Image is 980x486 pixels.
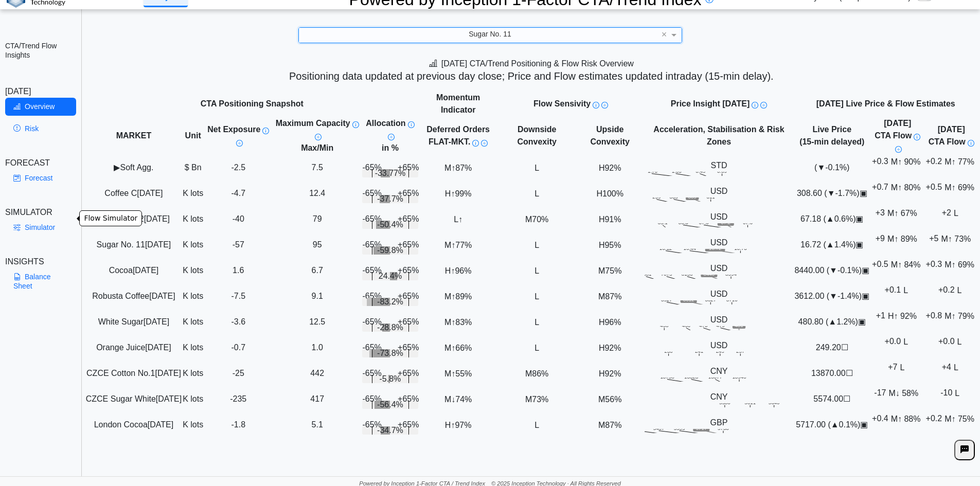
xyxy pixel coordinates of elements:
[182,232,204,258] td: K lots
[144,317,169,326] span: [DATE]
[885,337,911,346] span: +0.0
[710,238,728,247] span: USD
[273,309,362,335] td: 12.5
[273,258,362,283] td: 6.7
[856,214,863,223] span: OPEN: Market session is currently open.
[682,272,693,277] text: 8156
[5,157,76,169] div: FORECAST
[377,244,403,257] span: -59.8%
[137,189,163,197] span: [DATE]
[442,189,474,198] span: H
[182,117,204,155] th: Unit
[204,386,273,412] td: -235
[856,240,863,249] span: OPEN: Market session is currently open.
[914,134,920,140] img: Info
[929,234,973,243] span: +5
[870,117,924,154] div: [DATE] CTA Flow
[182,206,204,232] td: K lots
[885,285,911,295] span: +0.1
[601,102,608,109] img: Read More
[455,189,471,197] span: 99%
[380,373,401,385] span: -5.8%
[133,266,158,275] span: [DATE]
[5,41,76,60] h2: CTA/Trend Flow Insights
[726,297,738,303] text: 3710
[362,341,381,354] div: -65%
[942,157,977,166] span: M
[664,349,673,354] text: 230
[481,140,488,147] img: Read More
[398,367,419,380] div: +65%
[951,260,974,268] span: ↑ 69%
[951,208,961,218] span: L
[5,256,76,268] div: INSIGHTS
[86,264,182,277] div: Cocoa
[955,337,965,346] span: L
[926,311,977,320] span: +0.8
[710,264,728,273] span: USD
[86,316,182,328] div: White Sugar
[455,343,472,352] span: 66%
[377,193,403,205] span: -37.7%
[678,220,688,226] text: 66.3
[429,59,634,68] span: [DATE] CTA/Trend Positioning & Flow Risk Overview
[736,349,744,354] text: 257
[716,349,724,354] text: 249
[683,246,696,251] text: 16.44
[204,283,273,309] td: -7.5
[451,240,455,249] span: ↑
[938,285,965,295] span: +0.2
[955,285,965,295] span: L
[716,323,724,329] text: 479
[472,140,479,147] img: Info
[273,155,362,181] td: 7.5
[604,317,621,326] span: 96%
[236,140,243,147] img: Read More
[315,134,322,140] img: Read More
[469,30,511,38] span: Sugar No. 11
[273,361,362,386] td: 442
[826,214,834,223] span: ▲
[149,292,175,300] span: [DATE]
[204,155,273,181] td: -2.5
[682,323,691,329] text: 466
[717,169,727,174] text: 0.09
[144,214,170,223] span: [DATE]
[273,117,361,142] div: Maximum Capacity
[85,117,182,155] th: MARKET
[532,292,542,301] span: L
[498,117,576,155] th: Downside Convexity
[710,290,728,298] span: USD
[683,297,694,303] text: 3612
[951,157,974,166] span: ↑ 77%
[827,189,835,197] span: ▼
[145,240,171,249] span: [DATE]
[155,369,181,377] span: [DATE]
[182,361,204,386] td: K lots
[204,258,273,283] td: 1.6
[273,283,362,309] td: 9.1
[523,214,551,224] span: M
[872,260,923,269] span: +0.5
[398,341,419,354] div: +65%
[451,317,455,326] span: ↑
[377,219,403,231] span: -50.4%
[532,266,542,275] span: L
[204,181,273,206] td: -4.7
[362,316,381,328] div: -65%
[182,386,204,412] td: K lots
[710,367,728,375] span: CNY
[898,157,920,166] span: ↑ 90%
[398,187,419,200] div: +65%
[455,240,472,249] span: 77%
[743,220,753,226] text: 67.6
[5,268,76,295] a: Balance Sheet
[901,337,911,346] span: L
[145,343,171,352] span: [DATE]
[876,208,920,218] span: +3
[926,260,977,269] span: +0.3
[576,117,644,155] th: Upside Convexity
[794,181,870,206] td: 308.60 ( -1.7%)
[5,98,76,115] a: Overview
[828,317,836,326] span: ▲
